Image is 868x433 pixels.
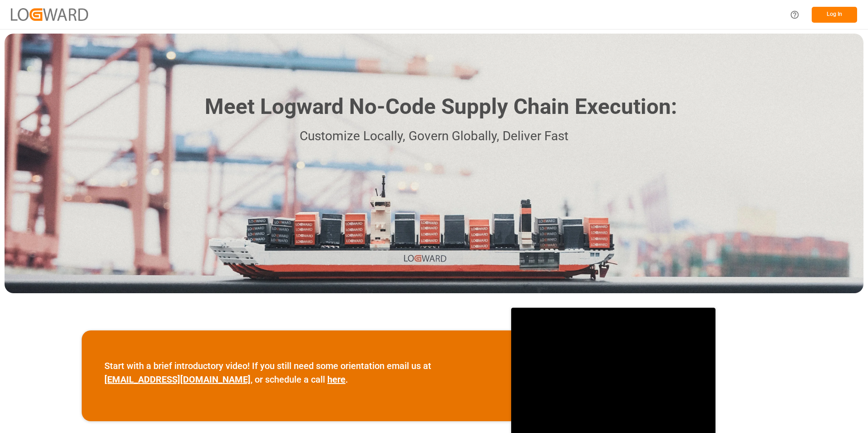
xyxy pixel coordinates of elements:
[205,91,677,123] h1: Meet Logward No-Code Supply Chain Execution:
[104,374,251,385] a: [EMAIL_ADDRESS][DOMAIN_NAME]
[812,7,857,23] button: Log In
[784,5,805,25] button: Help Center
[327,374,345,385] a: here
[11,8,88,20] img: Logward_new_orange.png
[104,359,488,386] p: Start with a brief introductory video! If you still need some orientation email us at , or schedu...
[191,126,677,147] p: Customize Locally, Govern Globally, Deliver Fast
